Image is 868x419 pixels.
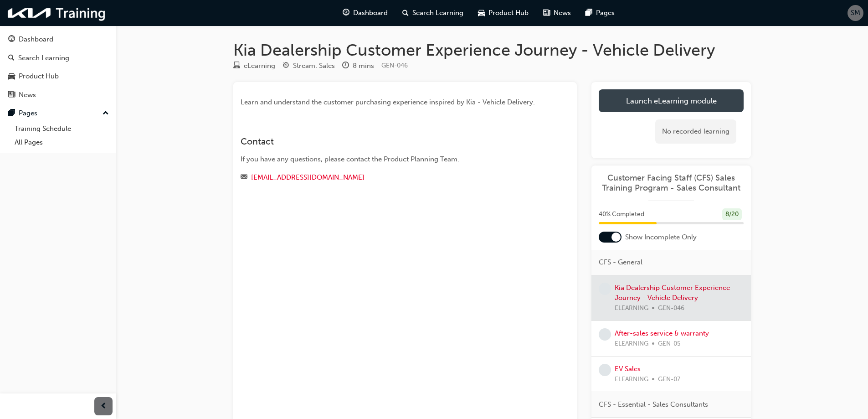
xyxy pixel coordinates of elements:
span: pages-icon [586,7,592,19]
span: News [554,8,571,18]
span: pages-icon [8,109,15,118]
span: GEN-07 [658,374,680,385]
span: Learn and understand the customer purchasing experience inspired by Kia - Vehicle Delivery. [241,98,535,106]
a: guage-iconDashboard [335,4,395,22]
button: DashboardSearch LearningProduct HubNews [4,29,113,105]
span: target-icon [282,62,289,70]
div: Stream [282,60,335,72]
span: news-icon [543,7,550,19]
span: ELEARNING [615,374,648,385]
span: GEN-05 [658,339,681,349]
a: All Pages [11,135,113,150]
span: ELEARNING [615,339,648,349]
span: search-icon [8,54,15,62]
span: learningResourceType_ELEARNING-icon [233,62,240,70]
a: car-iconProduct Hub [471,4,536,22]
span: Show Incomplete Only [625,232,697,243]
h1: Kia Dealership Customer Experience Journey - Vehicle Delivery [233,40,751,60]
div: 8 mins [353,61,374,71]
a: [EMAIL_ADDRESS][DOMAIN_NAME] [251,173,365,181]
div: No recorded learning [655,119,736,144]
button: SM [847,5,863,21]
span: SM [851,8,860,18]
div: News [19,90,36,100]
a: After-sales service & warranty [615,329,709,337]
span: learningRecordVerb_NONE-icon [599,283,611,295]
button: Pages [4,105,113,122]
div: Dashboard [19,34,53,45]
span: car-icon [8,72,15,81]
a: news-iconNews [536,4,578,22]
span: search-icon [402,7,409,19]
h3: Contact [241,136,537,147]
a: pages-iconPages [578,4,622,22]
a: News [4,87,113,103]
a: Training Schedule [11,122,113,136]
span: Dashboard [353,8,388,18]
div: Duration [342,60,374,72]
span: clock-icon [342,62,349,70]
a: Search Learning [4,50,113,67]
span: prev-icon [100,401,107,412]
span: Learning resource code [381,62,408,69]
span: guage-icon [343,7,349,19]
a: Launch eLearning module [599,89,744,112]
span: Product Hub [488,8,529,18]
span: guage-icon [8,36,15,44]
a: Customer Facing Staff (CFS) Sales Training Program - Sales Consultant [599,173,744,193]
div: Product Hub [19,71,59,82]
div: Stream: Sales [293,61,335,71]
div: Pages [19,108,37,119]
span: up-icon [103,108,109,119]
span: news-icon [8,91,15,99]
div: eLearning [244,61,275,71]
span: Search Learning [412,8,463,18]
div: Search Learning [18,53,69,63]
div: If you have any questions, please contact the Product Planning Team. [241,154,537,165]
a: Dashboard [4,31,113,48]
span: learningRecordVerb_NONE-icon [599,328,611,341]
div: Type [233,60,275,72]
span: learningRecordVerb_NONE-icon [599,364,611,376]
span: CFS - Essential - Sales Consultants [599,399,708,410]
div: 8 / 20 [722,208,742,221]
span: email-icon [241,174,247,182]
span: Pages [596,8,615,18]
a: EV Sales [615,365,641,373]
div: Email [241,172,537,183]
span: 40 % Completed [599,209,644,220]
span: car-icon [478,7,485,19]
a: Product Hub [4,68,113,85]
a: search-iconSearch Learning [395,4,471,22]
img: kia-training [5,4,109,22]
span: CFS - General [599,257,642,268]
